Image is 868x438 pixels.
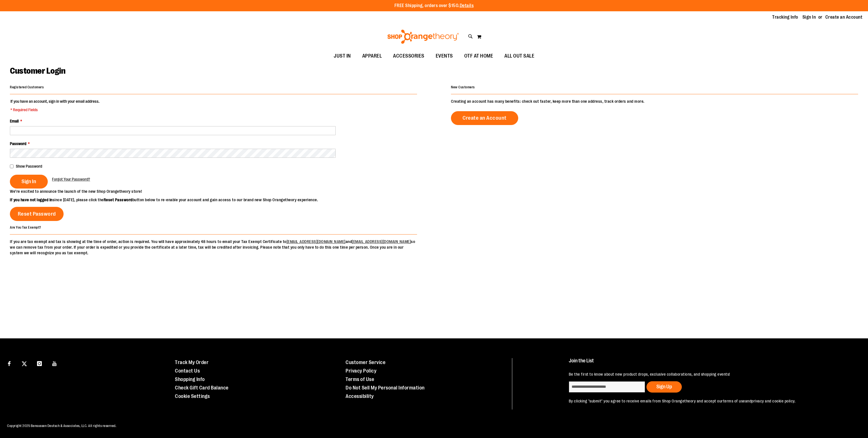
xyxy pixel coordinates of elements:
[52,177,90,181] span: Forgot Your Password?
[504,50,534,62] span: ALL OUT SALE
[460,3,474,8] a: Details
[394,3,474,9] p: FREE Shipping, orders over $150.
[7,424,116,428] span: Copyright 2025 Bensussen Deutsch & Associates, LLC. All rights reserved.
[175,393,210,399] a: Cookie Settings
[18,211,56,217] span: Reset Password
[362,50,382,62] span: APPAREL
[22,361,27,366] img: Twitter
[10,98,100,113] legend: If you have an account, sign in with your email address.
[104,198,133,202] strong: Reset Password
[751,399,795,403] a: privacy and cookie policy.
[10,85,44,89] strong: Registered Customers
[346,385,425,391] a: Do Not Sell My Personal Information
[569,398,850,404] p: By clicking "submit" you agree to receive emails from Shop Orangetheory and accept our and
[464,50,493,62] span: OTF AT HOME
[393,50,424,62] span: ACCESSORIES
[10,119,19,123] span: Email
[21,178,36,185] span: Sign In
[52,176,90,182] a: Forgot Your Password?
[451,111,518,125] a: Create an Account
[569,371,850,377] p: Be the first to know about new product drops, exclusive collaborations, and shopping events!
[346,368,376,374] a: Privacy Policy
[287,239,346,244] a: [EMAIL_ADDRESS][DOMAIN_NAME]
[10,175,48,189] button: Sign In
[10,239,417,256] p: If you are tax exempt and tax is showing at the time of order, action is required. You will have ...
[723,399,745,403] a: terms of use
[175,385,229,391] a: Check Gift Card Balance
[569,381,645,393] input: enter email
[346,360,385,365] a: Customer Service
[352,239,411,244] a: [EMAIL_ADDRESS][DOMAIN_NAME]
[436,50,453,62] span: EVENTS
[451,98,858,104] p: Creating an account has many benefits: check out faster, keep more than one address, track orders...
[34,358,44,368] a: Visit our Instagram page
[50,358,60,368] a: Visit our Youtube page
[387,30,460,44] img: Shop Orangetheory
[10,225,41,229] strong: Are You Tax Exempt?
[175,376,205,382] a: Shopping Info
[10,197,434,203] p: since [DATE], please click the button below to re-enable your account and gain access to our bran...
[451,85,475,89] strong: New Customers
[19,358,29,368] a: Visit our X page
[10,66,65,76] span: Customer Login
[802,14,816,20] a: Sign In
[334,50,351,62] span: JUST IN
[175,360,209,365] a: Track My Order
[646,381,682,393] button: Sign Up
[10,207,64,221] a: Reset Password
[175,368,200,374] a: Contact Us
[463,115,507,121] span: Create an Account
[10,198,53,202] strong: If you have not logged in
[4,358,14,368] a: Visit our Facebook page
[346,376,374,382] a: Terms of Use
[825,14,863,20] a: Create an Account
[656,384,672,389] span: Sign Up
[772,14,798,20] a: Tracking Info
[16,164,42,168] span: Show Password
[10,107,99,113] span: * Required Fields
[10,189,434,194] p: We’re excited to announce the launch of the new Shop Orangetheory store!
[10,141,26,146] span: Password
[346,393,374,399] a: Accessibility
[569,358,850,369] h4: Join the List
